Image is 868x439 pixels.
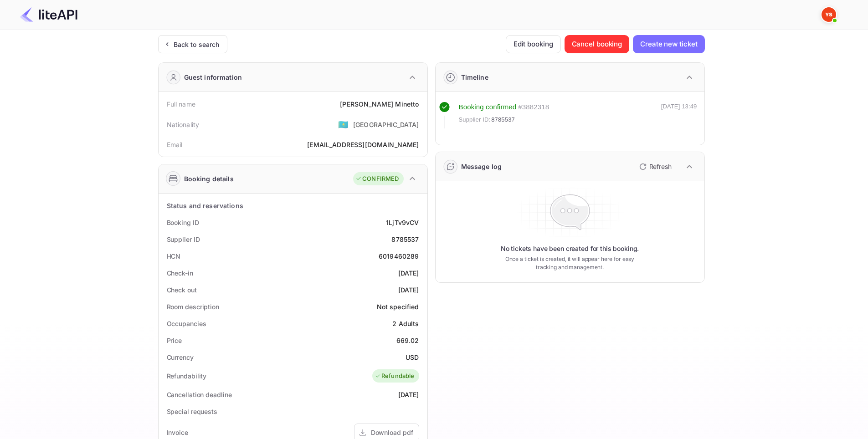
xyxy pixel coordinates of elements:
[167,319,206,328] div: Occupancies
[20,7,77,22] img: LiteAPI Logo
[649,162,672,171] p: Refresh
[398,390,419,399] div: [DATE]
[375,372,415,381] div: Refundable
[633,35,704,53] button: Create new ticket
[167,285,197,295] div: Check out
[398,285,419,295] div: [DATE]
[340,99,419,109] div: [PERSON_NAME] Minetto
[184,72,242,82] div: Guest information
[661,102,697,128] div: [DATE] 13:49
[498,255,642,271] p: Once a ticket is created, it will appear here for easy tracking and management.
[391,235,419,244] div: 8785537
[461,72,488,82] div: Timeline
[167,99,195,109] div: Full name
[392,319,419,328] div: 2 Adults
[822,7,836,22] img: Yandex Support
[406,352,419,362] div: USD
[167,371,207,381] div: Refundability
[167,218,199,227] div: Booking ID
[307,140,419,149] div: [EMAIL_ADDRESS][DOMAIN_NAME]
[167,428,188,437] div: Invoice
[501,244,639,253] p: No tickets have been created for this booking.
[518,102,549,112] div: # 3882318
[167,251,181,261] div: HCN
[338,116,349,133] span: United States
[167,302,219,311] div: Room description
[398,268,419,278] div: [DATE]
[353,120,419,129] div: [GEOGRAPHIC_DATA]
[461,162,502,171] div: Message log
[371,428,413,437] div: Download pdf
[167,390,232,399] div: Cancellation deadline
[379,251,419,261] div: 6019460289
[355,174,399,184] div: CONFIRMED
[174,40,220,49] div: Back to search
[167,201,243,210] div: Status and reservations
[184,174,234,184] div: Booking details
[167,336,182,345] div: Price
[167,235,200,244] div: Supplier ID
[565,35,630,53] button: Cancel booking
[386,218,419,227] div: 1LjTv9vCV
[167,407,217,416] div: Special requests
[459,115,491,124] span: Supplier ID:
[634,159,675,174] button: Refresh
[459,102,517,112] div: Booking confirmed
[167,268,193,278] div: Check-in
[377,302,419,311] div: Not specified
[396,336,419,345] div: 669.02
[167,140,183,149] div: Email
[506,35,561,53] button: Edit booking
[167,352,194,362] div: Currency
[491,115,515,124] span: 8785537
[167,120,200,129] div: Nationality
